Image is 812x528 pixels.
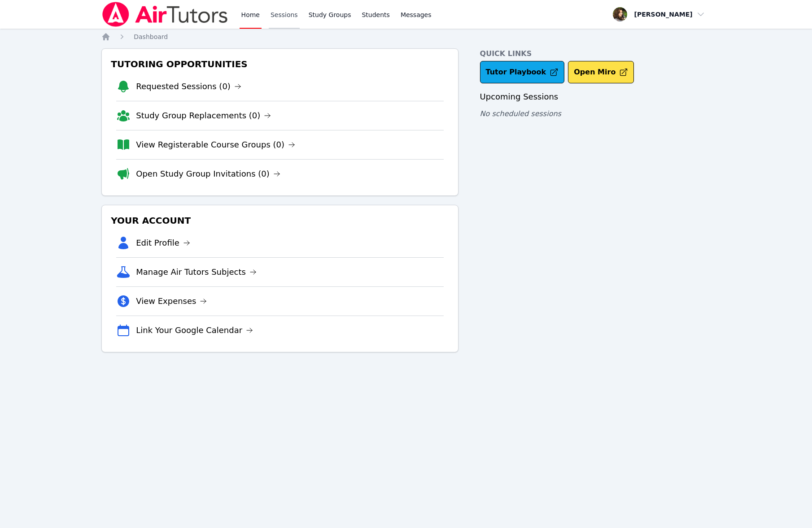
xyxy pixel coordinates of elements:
a: Requested Sessions (0) [136,80,241,93]
h3: Your Account [109,212,450,229]
img: Air Tutors [101,2,228,27]
nav: Breadcrumb [101,32,711,41]
a: Study Group Replacements (0) [136,109,271,122]
a: Tutor Playbook [480,61,565,83]
a: View Expenses [136,295,207,307]
a: Open Study Group Invitations (0) [136,168,280,180]
h3: Tutoring Opportunities [109,56,450,72]
a: View Registerable Course Groups (0) [136,138,295,151]
button: Open Miro [568,61,634,83]
h4: Quick Links [480,48,711,59]
span: Dashboard [134,33,168,40]
a: Dashboard [134,32,168,41]
a: Link Your Google Calendar [136,324,253,337]
a: Edit Profile [136,237,190,249]
span: No scheduled sessions [480,109,561,118]
a: Manage Air Tutors Subjects [136,266,257,278]
span: Messages [401,10,432,19]
h3: Upcoming Sessions [480,91,711,103]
